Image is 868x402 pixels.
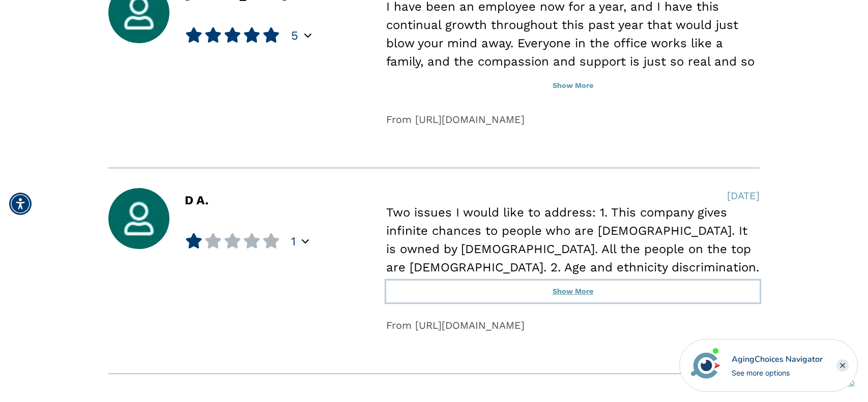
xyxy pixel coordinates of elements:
img: avatar [688,348,723,383]
button: Show More [386,75,760,97]
div: From [URL][DOMAIN_NAME] [386,318,760,333]
div: From [URL][DOMAIN_NAME] [386,112,760,127]
div: Close [836,359,849,372]
img: user_avatar.jpg [108,188,169,249]
div: Popover trigger [302,235,309,248]
span: 1 [291,234,296,249]
div: [DATE] [727,188,760,203]
div: Popover trigger [304,29,311,42]
span: 5 [291,28,298,43]
div: Accessibility Menu [9,193,32,215]
div: Two issues I would like to address: 1. This company gives infinite chances to people who are [DEM... [386,203,760,295]
button: Show More [386,281,760,303]
div: D A. [185,194,209,249]
div: AgingChoices Navigator [732,353,823,365]
div: See more options [732,367,823,378]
